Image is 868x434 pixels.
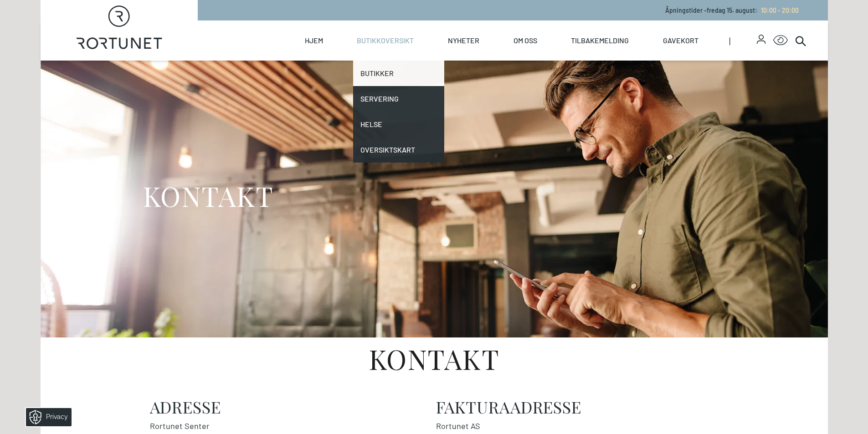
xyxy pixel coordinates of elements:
p: Åpningstider - fredag 15. august : [665,5,799,15]
a: Nyheter [448,20,479,61]
iframe: Manage Preferences [9,405,83,429]
h1: Kontakt [41,337,828,372]
a: Hjem [305,20,323,61]
a: Helse [353,112,444,137]
a: Servering [353,86,444,112]
a: Gavekort [663,20,699,61]
h2: Fakturaadresse [436,398,719,416]
a: Butikkoversikt [357,20,414,61]
a: Om oss [514,20,537,61]
button: Open Accessibility Menu [773,33,788,48]
span: 10:00 - 20:00 [761,6,799,14]
a: Tilbakemelding [571,20,629,61]
span: | [729,20,757,61]
a: Oversiktskart [353,137,444,163]
h2: Adresse [150,398,432,416]
a: 10:00 - 20:00 [757,6,799,14]
h1: KONTAKT [143,179,274,213]
a: Butikker [353,61,444,86]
